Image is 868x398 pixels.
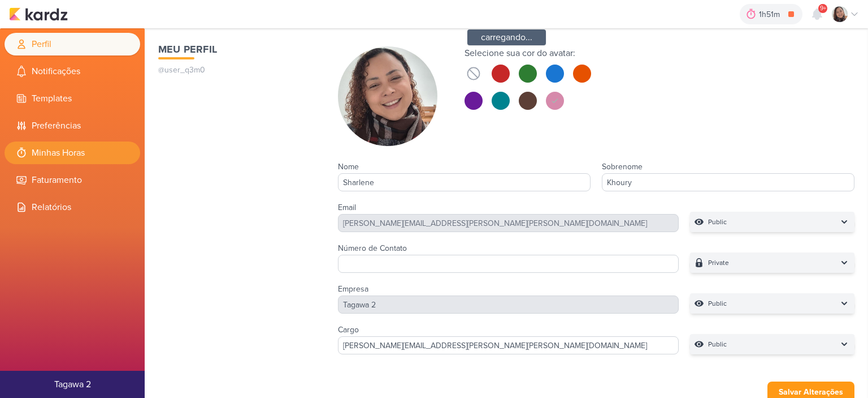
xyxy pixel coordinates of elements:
[708,257,729,268] p: Private
[465,46,591,60] div: Selecione sua cor do avatar:
[602,162,643,172] label: Sobrenome
[158,42,315,57] h1: Meu Perfil
[820,4,826,13] span: 9+
[690,212,854,232] button: Public
[338,162,359,172] label: Nome
[690,334,854,354] button: Public
[690,253,854,273] button: Private
[467,29,546,45] span: carregando...
[5,142,140,164] li: Minhas Horas
[338,325,359,335] label: Cargo
[338,243,407,253] label: Número de Contato
[338,203,356,212] label: Email
[759,8,783,20] div: 1h51m
[338,284,368,294] label: Empresa
[5,169,140,191] li: Faturamento
[9,7,68,21] img: kardz.app
[158,64,315,76] p: @user_q3m0
[708,298,727,309] p: Public
[5,87,140,110] li: Templates
[338,46,437,146] img: Sharlene Khoury
[5,33,140,55] li: Perfil
[708,339,727,350] p: Public
[338,214,679,232] div: [PERSON_NAME][EMAIL_ADDRESS][PERSON_NAME][PERSON_NAME][DOMAIN_NAME]
[5,114,140,137] li: Preferências
[5,196,140,219] li: Relatórios
[690,293,854,314] button: Public
[5,60,140,83] li: Notificações
[708,216,727,228] p: Public
[832,6,848,22] img: Sharlene Khoury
